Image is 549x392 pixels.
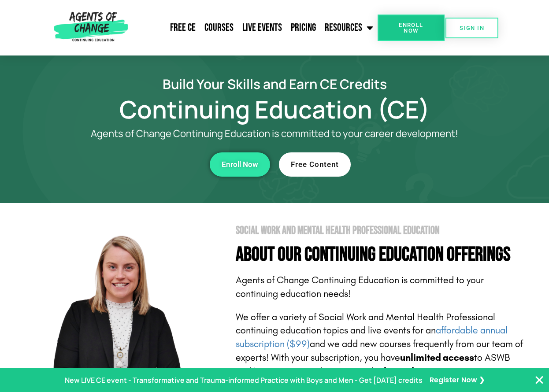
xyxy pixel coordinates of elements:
[279,152,351,177] a: Free Content
[222,161,258,168] span: Enroll Now
[286,17,320,39] a: Pricing
[236,311,526,378] p: We offer a variety of Social Work and Mental Health Professional continuing education topics and ...
[373,366,507,377] b: unlimited access to earn CEUs.
[320,17,378,39] a: Resources
[236,245,526,265] h4: About Our Continuing Education Offerings
[460,25,484,31] span: SIGN IN
[392,22,430,33] span: Enroll Now
[166,17,200,39] a: Free CE
[430,374,485,387] a: Register Now ❯
[131,17,378,39] nav: Menu
[59,128,490,139] p: Agents of Change Continuing Education is committed to your career development!
[236,274,484,300] span: Agents of Change Continuing Education is committed to your continuing education needs!
[445,18,498,38] a: SIGN IN
[23,99,526,119] h1: Continuing Education (CE)
[291,161,339,168] span: Free Content
[400,352,474,363] b: unlimited access
[65,374,423,387] p: New LIVE CE event - Transformative and Trauma-informed Practice with Boys and Men - Get [DATE] cr...
[534,375,545,385] button: Close Banner
[236,225,526,236] h2: Social Work and Mental Health Professional Education
[210,152,270,177] a: Enroll Now
[238,17,286,39] a: Live Events
[23,78,526,90] h2: Build Your Skills and Earn CE Credits
[378,15,445,41] a: Enroll Now
[200,17,238,39] a: Courses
